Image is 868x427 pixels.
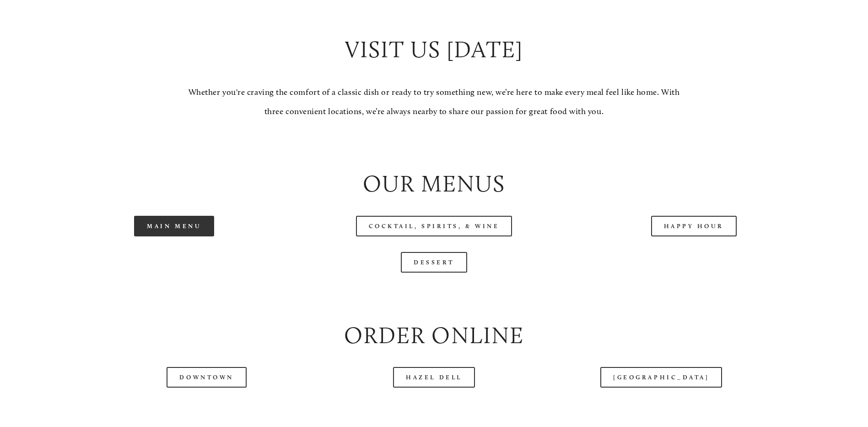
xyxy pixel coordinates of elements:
[52,168,816,200] h2: Our Menus
[401,252,467,273] a: Dessert
[167,367,246,388] a: Downtown
[600,367,722,388] a: [GEOGRAPHIC_DATA]
[134,216,214,236] a: Main Menu
[651,216,737,236] a: Happy Hour
[356,216,512,236] a: Cocktail, Spirits, & Wine
[52,319,816,352] h2: Order Online
[182,83,686,121] p: Whether you're craving the comfort of a classic dish or ready to try something new, we’re here to...
[393,367,475,388] a: Hazel Dell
